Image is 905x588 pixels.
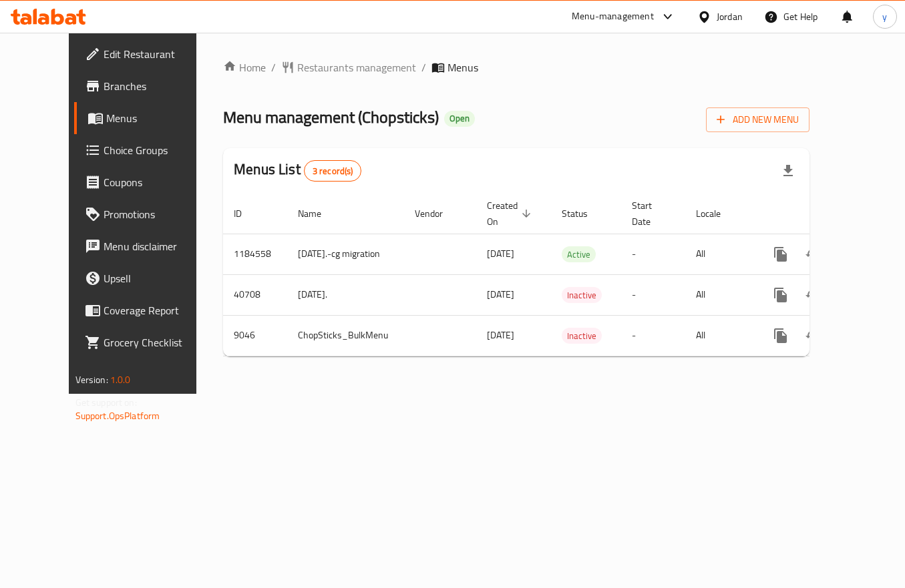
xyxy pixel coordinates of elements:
[487,198,535,230] span: Created On
[797,279,829,311] button: Change Status
[75,407,160,424] a: Support.OpsPlatform
[104,270,209,286] span: Upsell
[74,198,220,230] a: Promotions
[223,315,287,356] td: 9046
[562,288,602,303] span: Inactive
[444,111,475,127] div: Open
[104,206,209,222] span: Promotions
[74,38,220,70] a: Edit Restaurant
[562,328,602,344] div: Inactive
[74,326,220,358] a: Grocery Checklist
[717,9,743,24] div: Jordan
[685,274,754,315] td: All
[487,245,514,262] span: [DATE]
[765,320,797,352] button: more
[297,59,416,75] span: Restaurants management
[223,59,809,75] nav: breadcrumb
[223,234,287,274] td: 1184558
[444,113,475,124] span: Open
[487,326,514,344] span: [DATE]
[621,315,685,356] td: -
[104,174,209,190] span: Coupons
[223,194,904,356] table: enhanced table
[223,274,287,315] td: 40708
[234,206,259,222] span: ID
[104,142,209,158] span: Choice Groups
[223,102,439,132] span: Menu management ( Chopsticks )
[696,206,738,222] span: Locale
[772,155,804,187] div: Export file
[421,59,426,75] li: /
[106,110,209,126] span: Menus
[572,9,654,25] div: Menu-management
[621,274,685,315] td: -
[104,334,209,350] span: Grocery Checklist
[234,160,361,182] h2: Menus List
[104,302,209,318] span: Coverage Report
[487,286,514,303] span: [DATE]
[882,9,887,24] span: y
[298,206,339,222] span: Name
[74,230,220,262] a: Menu disclaimer
[685,234,754,274] td: All
[223,59,266,75] a: Home
[75,371,108,388] span: Version:
[562,206,605,222] span: Status
[74,102,220,134] a: Menus
[621,234,685,274] td: -
[562,247,596,262] span: Active
[287,274,404,315] td: [DATE].
[415,206,460,222] span: Vendor
[632,198,669,230] span: Start Date
[287,315,404,356] td: ChopSticks_BulkMenu
[447,59,478,75] span: Menus
[74,166,220,198] a: Coupons
[562,328,602,344] span: Inactive
[75,394,137,411] span: Get support on:
[706,107,809,132] button: Add New Menu
[74,134,220,166] a: Choice Groups
[74,262,220,294] a: Upsell
[287,234,404,274] td: [DATE].-cg migration
[754,194,904,234] th: Actions
[104,78,209,94] span: Branches
[685,315,754,356] td: All
[717,111,799,128] span: Add New Menu
[281,59,416,75] a: Restaurants management
[765,238,797,270] button: more
[74,70,220,102] a: Branches
[765,279,797,311] button: more
[104,46,209,62] span: Edit Restaurant
[110,371,131,388] span: 1.0.0
[797,238,829,270] button: Change Status
[271,59,276,75] li: /
[304,160,362,182] div: Total records count
[797,320,829,352] button: Change Status
[562,246,596,262] div: Active
[104,238,209,254] span: Menu disclaimer
[562,287,602,303] div: Inactive
[305,165,361,178] span: 3 record(s)
[74,294,220,326] a: Coverage Report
